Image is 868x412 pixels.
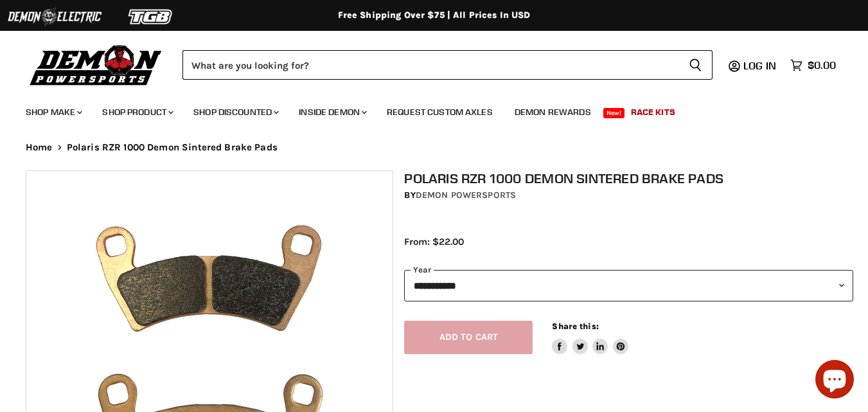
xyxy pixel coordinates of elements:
img: Demon Electric Logo 2 [6,4,103,29]
span: New! [603,108,625,118]
span: Polaris RZR 1000 Demon Sintered Brake Pads [67,142,278,153]
a: Request Custom Axles [377,99,502,125]
a: Shop Product [93,99,181,125]
span: $0.00 [808,59,836,71]
a: Race Kits [621,99,685,125]
span: Share this: [552,321,598,331]
input: Search [182,50,678,80]
a: Log in [738,60,784,71]
select: year [404,270,853,301]
span: Log in [743,59,776,72]
h1: Polaris RZR 1000 Demon Sintered Brake Pads [404,170,853,186]
form: Product [182,50,713,80]
a: $0.00 [784,56,842,75]
img: Demon Powersports [26,42,166,87]
aside: Share this: [552,321,628,355]
a: Shop Discounted [184,99,287,125]
span: From: $22.00 [404,236,464,247]
inbox-online-store-chat: Shopify online store chat [811,360,858,402]
a: Demon Powersports [416,190,516,201]
a: Demon Rewards [505,99,601,125]
button: Search [678,50,713,80]
a: Inside Demon [289,99,375,125]
a: Home [26,142,53,153]
img: TGB Logo 2 [103,4,199,29]
div: by [404,188,853,202]
ul: Main menu [16,94,833,125]
a: Shop Make [16,99,90,125]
